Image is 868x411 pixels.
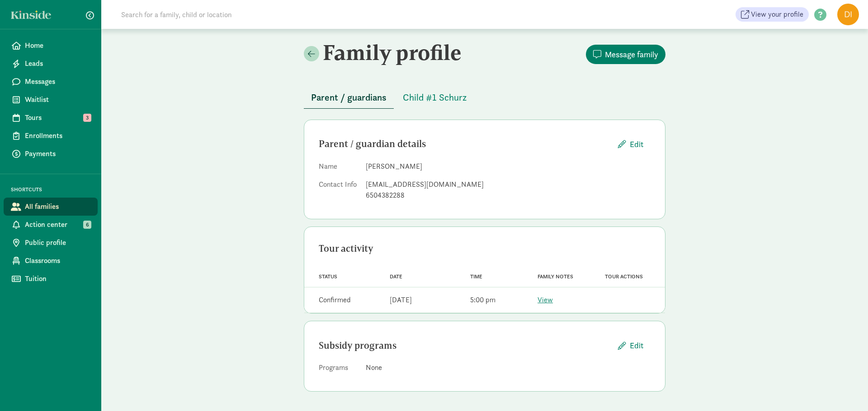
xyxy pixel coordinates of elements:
[4,252,98,270] a: Classrooms
[25,130,90,141] span: Enrollments
[319,241,651,256] div: Tour activity
[304,40,483,65] h2: Family profile
[319,179,359,204] dt: Contact Info
[25,273,90,284] span: Tuition
[736,7,809,22] a: View your profile
[390,295,412,305] div: [DATE]
[403,90,467,105] span: Child #1 Schurz
[319,137,611,151] div: Parent / guardian details
[25,76,90,87] span: Messages
[611,134,651,154] button: Edit
[319,362,359,377] dt: Programs
[538,273,573,280] span: Family notes
[25,237,90,248] span: Public profile
[83,114,91,122] span: 3
[611,336,651,355] button: Edit
[311,90,387,105] span: Parent / guardians
[25,58,90,69] span: Leads
[4,198,98,216] a: All families
[25,94,90,105] span: Waitlist
[605,273,643,280] span: Tour actions
[4,73,98,91] a: Messages
[470,273,482,280] span: Time
[319,161,359,175] dt: Name
[4,216,98,234] a: Action center 6
[319,273,337,280] span: Status
[4,234,98,252] a: Public profile
[83,221,91,229] span: 6
[4,37,98,55] a: Home
[4,145,98,163] a: Payments
[25,112,90,123] span: Tours
[396,87,474,108] button: Child #1 Schurz
[390,273,402,280] span: Date
[605,48,658,60] span: Message family
[304,92,394,103] a: Parent / guardians
[751,9,803,20] span: View your profile
[319,295,351,305] div: Confirmed
[4,127,98,145] a: Enrollments
[4,270,98,288] a: Tuition
[396,92,474,103] a: Child #1 Schurz
[25,255,90,266] span: Classrooms
[304,87,394,109] button: Parent / guardians
[25,219,90,230] span: Action center
[25,201,90,212] span: All families
[366,179,651,190] div: [EMAIL_ADDRESS][DOMAIN_NAME]
[4,109,98,127] a: Tours 3
[366,362,651,373] div: None
[538,295,553,305] a: View
[470,295,495,305] div: 5:00 pm
[116,5,369,23] input: Search for a family, child or location
[630,138,643,150] span: Edit
[366,161,651,172] dd: [PERSON_NAME]
[4,55,98,73] a: Leads
[25,40,90,51] span: Home
[4,91,98,109] a: Waitlist
[319,338,611,353] div: Subsidy programs
[586,45,665,64] button: Message family
[366,190,651,201] div: 6504382288
[25,148,90,159] span: Payments
[630,339,643,351] span: Edit
[823,368,868,411] iframe: Chat Widget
